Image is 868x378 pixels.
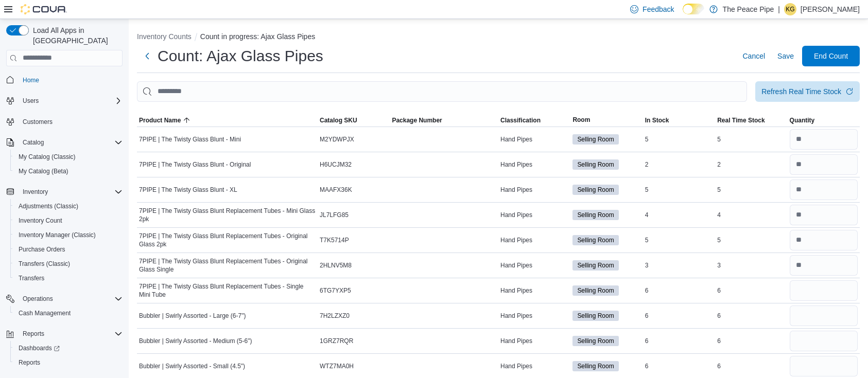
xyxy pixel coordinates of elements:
[715,184,787,196] div: 5
[10,242,127,257] button: Purchase Orders
[158,46,323,66] h1: Count: Ajax Glass Pipes
[320,337,353,345] span: 1GRZ7RQR
[392,116,442,124] span: Package Number
[14,151,123,163] span: My Catalog (Classic)
[19,245,65,254] span: Purchase Orders
[320,286,351,295] span: 6TG7YXP5
[19,153,76,161] span: My Catalog (Classic)
[778,3,780,15] p: |
[2,73,127,87] button: Home
[19,217,62,225] span: Inventory Count
[19,309,71,317] span: Cash Management
[790,116,815,124] span: Quantity
[10,271,127,285] button: Transfers
[320,211,349,219] span: JL7LFG85
[21,4,67,14] img: Cova
[14,342,123,354] span: Dashboards
[572,210,618,220] span: Selling Room
[788,114,860,127] button: Quantity
[577,261,614,270] span: Selling Room
[23,118,53,126] span: Customers
[500,135,532,143] span: Hand Pipes
[801,3,860,15] p: [PERSON_NAME]
[19,293,123,305] span: Operations
[139,312,246,320] span: Bubbler | Swirly Assorted - Large (6-7")
[577,236,614,245] span: Selling Room
[10,228,127,242] button: Inventory Manager (Classic)
[19,95,43,107] button: Users
[19,136,123,149] span: Catalog
[577,135,614,144] span: Selling Room
[19,260,70,268] span: Transfers (Classic)
[14,151,80,163] a: My Catalog (Classic)
[683,4,704,14] input: Dark Mode
[14,307,75,319] a: Cash Management
[29,25,123,46] span: Load All Apps in [GEOGRAPHIC_DATA]
[14,272,48,284] a: Transfers
[320,236,349,244] span: T7K5714P
[137,81,747,102] input: This is a search bar. After typing your query, hit enter to filter the results lower in the page.
[139,135,241,143] span: 7PIPE | The Twisty Glass Blunt - Mini
[643,284,715,297] div: 6
[572,260,618,271] span: Selling Room
[19,328,123,340] span: Reports
[2,94,127,108] button: Users
[14,165,123,177] span: My Catalog (Beta)
[19,274,44,282] span: Transfers
[14,342,64,354] a: Dashboards
[715,259,787,272] div: 3
[14,229,123,241] span: Inventory Manager (Classic)
[320,312,350,320] span: 7H2LZXZ0
[320,261,352,269] span: 2HLNV5M8
[643,209,715,221] div: 4
[200,32,315,41] button: Count in progress: Ajax Glass Pipes
[14,272,123,284] span: Transfers
[23,188,48,196] span: Inventory
[572,134,618,145] span: Selling Room
[10,341,127,355] a: Dashboards
[643,310,715,322] div: 6
[761,86,841,97] div: Refresh Real Time Stock
[643,234,715,246] div: 5
[19,186,52,198] button: Inventory
[500,362,532,370] span: Hand Pipes
[320,186,352,194] span: MAAFX36K
[577,362,614,371] span: Selling Room
[139,186,237,194] span: 7PIPE | The Twisty Glass Blunt - XL
[14,356,44,369] a: Reports
[572,336,618,346] span: Selling Room
[19,136,48,149] button: Catalog
[14,229,100,241] a: Inventory Manager (Classic)
[139,282,316,299] span: 7PIPE | The Twisty Glass Blunt Replacement Tubes - Single Mini Tube
[643,158,715,171] div: 2
[19,74,43,86] a: Home
[2,135,127,150] button: Catalog
[10,164,127,178] button: My Catalog (Beta)
[500,236,532,244] span: Hand Pipes
[500,261,532,269] span: Hand Pipes
[23,295,53,303] span: Operations
[139,337,252,345] span: Bubbler | Swirly Assorted - Medium (5-6")
[773,46,798,66] button: Save
[19,95,123,107] span: Users
[19,358,40,367] span: Reports
[10,257,127,271] button: Transfers (Classic)
[577,185,614,194] span: Selling Room
[814,51,848,61] span: End Count
[139,207,316,223] span: 7PIPE | The Twisty Glass Blunt Replacement Tubes - Mini Glass 2pk
[683,14,683,15] span: Dark Mode
[500,286,532,295] span: Hand Pipes
[645,116,669,124] span: In Stock
[19,202,78,210] span: Adjustments (Classic)
[2,114,127,129] button: Customers
[500,211,532,219] span: Hand Pipes
[137,31,860,44] nav: An example of EuiBreadcrumbs
[10,199,127,213] button: Adjustments (Classic)
[738,46,769,66] button: Cancel
[14,307,123,319] span: Cash Management
[19,74,123,86] span: Home
[715,284,787,297] div: 6
[10,150,127,164] button: My Catalog (Classic)
[715,360,787,372] div: 6
[14,200,123,212] span: Adjustments (Classic)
